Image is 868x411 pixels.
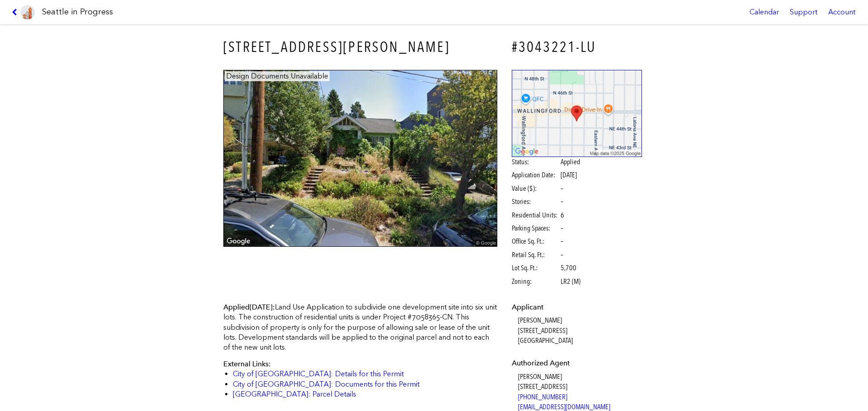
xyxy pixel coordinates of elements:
[561,223,563,233] span: –
[561,171,577,179] span: [DATE]
[512,250,559,260] span: Retail Sq. Ft.:
[512,197,559,207] span: Stories:
[223,303,275,311] span: Applied :
[561,277,580,286] span: LR2 (M)
[512,70,642,157] img: staticmap
[512,358,642,368] dt: Authorized Agent
[223,70,497,247] img: 4412_CORLISS_AVE_N_SEATTLE.jpg
[561,184,563,194] span: –
[512,184,559,194] span: Value ($):
[561,157,580,167] span: Applied
[512,210,559,220] span: Residential Units:
[561,236,563,246] span: –
[512,157,559,167] span: Status:
[561,250,563,260] span: –
[512,37,642,57] h4: #3043221-LU
[518,402,610,411] a: [EMAIL_ADDRESS][DOMAIN_NAME]
[42,6,113,18] h1: Seattle in Progress
[512,236,559,246] span: Office Sq. Ft.:
[561,263,576,273] span: 5,700
[223,360,271,368] span: External Links:
[233,380,420,388] a: City of [GEOGRAPHIC_DATA]: Documents for this Permit
[512,302,642,312] dt: Applicant
[561,197,563,207] span: –
[518,393,567,401] a: [PHONE_NUMBER]
[233,390,356,398] a: [GEOGRAPHIC_DATA]: Parcel Details
[20,5,35,19] img: favicon-96x96.png
[223,302,497,353] p: Land Use Application to subdivide one development site into six unit lots. The construction of re...
[250,303,273,311] span: [DATE]
[225,71,330,81] figcaption: Design Documents Unavailable
[512,223,559,233] span: Parking Spaces:
[233,369,404,378] a: City of [GEOGRAPHIC_DATA]: Details for this Permit
[512,170,559,180] span: Application Date:
[512,277,559,286] span: Zoning:
[518,315,642,346] dd: [PERSON_NAME] [STREET_ADDRESS] [GEOGRAPHIC_DATA]
[512,263,559,273] span: Lot Sq. Ft.:
[561,210,564,220] span: 6
[223,37,497,57] h3: [STREET_ADDRESS][PERSON_NAME]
